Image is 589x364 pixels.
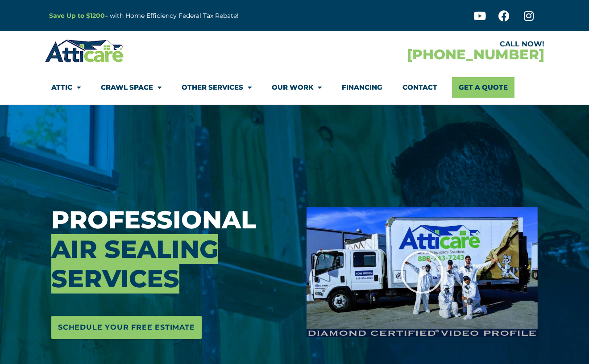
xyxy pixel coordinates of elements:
a: Attic [51,77,81,98]
h3: Professional [51,205,293,294]
a: Contact [402,77,437,98]
span: Schedule Your Free Estimate [58,320,195,335]
nav: Menu [51,77,538,98]
a: Get A Quote [452,77,514,98]
a: Our Work [272,77,322,98]
span: Air Sealing Services [51,234,218,294]
p: – with Home Efficiency Federal Tax Rebate! [49,11,338,21]
div: CALL NOW! [294,41,544,48]
a: Financing [342,77,382,98]
div: Play Video [400,250,444,294]
a: Crawl Space [101,77,162,98]
a: Schedule Your Free Estimate [51,316,202,339]
a: Save Up to $1200 [49,12,105,20]
a: Other Services [182,77,252,98]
